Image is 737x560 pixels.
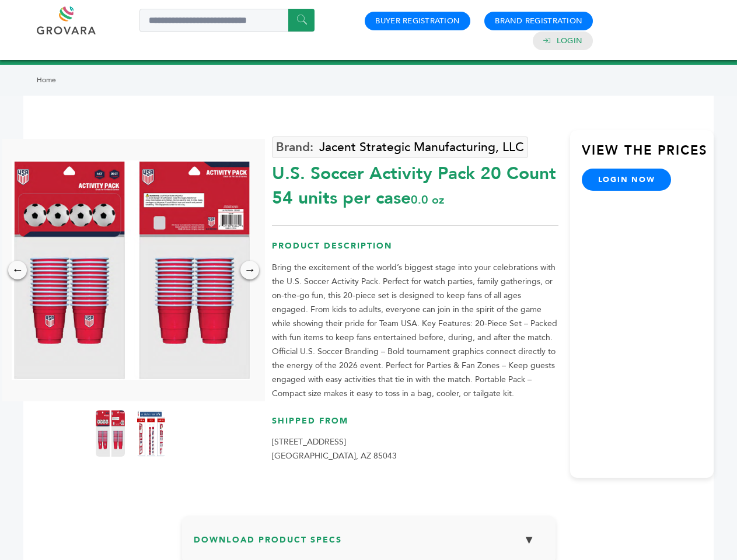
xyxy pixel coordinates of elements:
img: U.S. Soccer Activity Pack – 20 Count 54 units per case 0.0 oz [137,410,166,457]
a: Buyer Registration [375,16,460,26]
div: U.S. Soccer Activity Pack 20 Count 54 units per case [272,156,558,211]
img: U.S. Soccer Activity Pack – 20 Count 54 units per case 0.0 oz [12,160,250,380]
span: 0.0 oz [411,192,444,208]
h3: Shipped From [272,415,558,436]
p: Bring the excitement of the world’s biggest stage into your celebrations with the U.S. Soccer Act... [272,261,558,401]
p: [STREET_ADDRESS] [GEOGRAPHIC_DATA], AZ 85043 [272,435,558,463]
h3: View the Prices [582,142,714,169]
div: ← [8,261,27,279]
input: Search a product or brand... [139,9,315,32]
button: ▼ [515,527,544,552]
img: U.S. Soccer Activity Pack – 20 Count 54 units per case 0.0 oz [96,410,125,457]
a: Brand Registration [495,16,582,26]
div: → [240,261,259,279]
a: Login [557,36,582,46]
a: Jacent Strategic Manufacturing, LLC [272,136,528,158]
a: login now [582,169,672,191]
a: Home [37,75,56,85]
h3: Product Description [272,240,558,261]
